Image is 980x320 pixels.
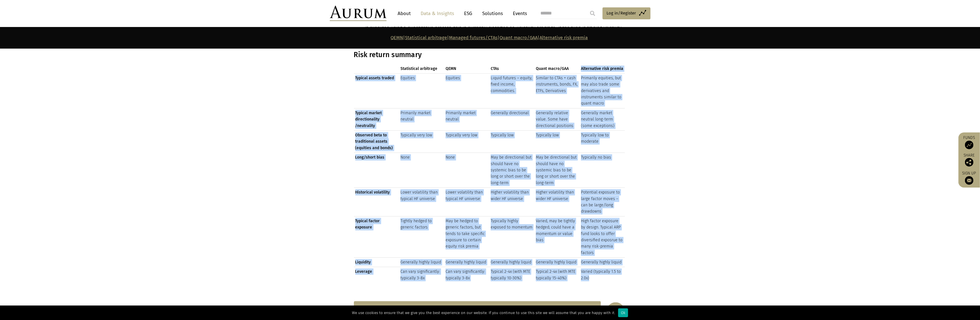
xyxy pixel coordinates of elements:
img: Aurum [330,6,387,21]
td: Leverage [354,267,399,283]
td: Generally highly liquid [489,258,534,267]
td: Generally relative value. Some have directional positions [534,108,580,130]
a: About [395,8,414,19]
td: Can vary significantly: typically 3-8x [444,267,489,283]
td: Primarily market neutral [444,108,489,130]
a: Managed futures/CTAs [449,35,498,40]
td: Typical 2-4x (with MTE typically 10-30%) [489,267,534,283]
td: May be directional but should have no systemic bias to be long or short over the long-term [489,153,534,188]
strong: | | | | [391,35,588,40]
td: Long/short bias [354,153,399,188]
img: Access Funds [965,141,973,149]
span: Statistical arbitrage [400,66,443,72]
td: Typically very low [444,131,489,153]
a: Data & Insights [418,8,457,19]
td: Lower volatility than typical HF universe [399,188,444,217]
a: Quant macro/GAA [500,35,538,40]
td: Typically highly exposed to momentum [489,216,534,257]
td: Typically low to moderate [580,131,625,153]
input: Submit [587,8,598,19]
span: Quant macro/GAA [536,66,578,72]
td: Generally market neutral long-term (some exceptions) [580,108,625,130]
td: Can vary significantly: typically 3-8x [399,267,444,283]
td: Equities [444,73,489,108]
td: Historical volatility [354,188,399,217]
td: Liquid futures – equity, fixed income, commodities. [489,73,534,108]
a: Funds [961,135,977,149]
td: Higher volatility than wider HF universe [534,188,580,217]
td: Potential exposure to large factor moves – can be large/long drawdowns [580,188,625,217]
a: Sign up [961,171,977,185]
td: Higher volatility than wider HF universe [489,188,534,217]
td: None [444,153,489,188]
td: Typically low [534,131,580,153]
a: Events [510,8,527,19]
td: Tightly hedged to generic factors [399,216,444,257]
td: Typically no bias [580,153,625,188]
td: Generally highly liquid [580,258,625,267]
span: CTAs [491,66,533,72]
td: Generally highly liquid [534,258,580,267]
td: Typical assets traded [354,73,399,108]
td: Typical market directionality /neutrality [354,108,399,130]
td: Equities [399,73,444,108]
td: Varied (typically 1.5 to 2.0x) [580,267,625,283]
img: Share this post [965,158,973,167]
td: Similar to CTAs + cash instruments, bonds, FX, ETFs, Derivatives [534,73,580,108]
td: Typical factor exposure [354,216,399,257]
td: Observed beta to traditional assets (equities and bonds) [354,131,399,153]
div: Ok [618,308,628,317]
td: Varied, may be tightly hedged; could have a momentum or value bias [534,216,580,257]
td: Generally highly liquid [399,258,444,267]
td: Generally directional [489,108,534,130]
td: May be directional but should have no systemic bias to be long or short over the long-term [534,153,580,188]
td: None [399,153,444,188]
a: ESG [461,8,475,19]
td: Typical 2-4x (with MTE typically 15-40%) [534,267,580,283]
a: Statistical arbitrage [405,35,447,40]
td: Primarily equities, but may also trade some derivatives and instruments similar to quant macro [580,73,625,108]
div: Share [961,153,977,167]
td: Primarily market neutral [399,108,444,130]
span: Alternative risk premia [581,66,623,72]
td: Generally highly liquid [444,258,489,267]
span: Log in/Register [607,10,636,16]
a: Alternative risk premia [540,35,588,40]
td: Typically very low [399,131,444,153]
td: May be hedged to generic factors, but tends to take specific exposure to certain equity risk premia [444,216,489,257]
span: QEMN [446,66,488,72]
td: Typically low [489,131,534,153]
td: Liquidity [354,258,399,267]
a: QEMN [391,35,403,40]
h3: Risk return summary [354,51,625,59]
a: Log in/Register [603,7,650,19]
td: Lower volatility than typical HF universe [444,188,489,217]
td: High factor exposure by design. Typical ARP fund looks to offer diversified exposrue to many risk... [580,216,625,257]
img: Sign up to our newsletter [965,176,973,185]
a: Solutions [480,8,506,19]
